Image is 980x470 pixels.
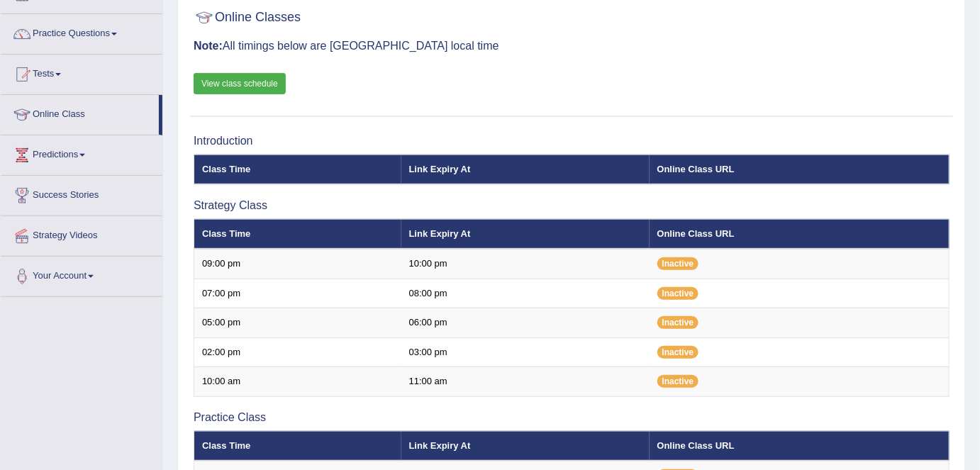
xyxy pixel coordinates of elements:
a: Your Account [1,257,162,292]
span: Inactive [657,375,699,388]
a: Predictions [1,135,162,171]
td: 07:00 pm [194,279,401,308]
b: Note: [194,40,223,52]
th: Online Class URL [650,155,950,184]
span: Inactive [657,316,699,329]
a: Success Stories [1,176,162,211]
td: 08:00 pm [401,279,650,308]
th: Link Expiry At [401,431,650,461]
td: 10:00 am [194,367,401,397]
th: Link Expiry At [401,219,650,249]
h3: Strategy Class [194,199,950,212]
span: Inactive [657,257,699,270]
h3: Introduction [194,135,950,147]
h2: Online Classes [194,7,301,28]
th: Online Class URL [650,431,950,461]
td: 06:00 pm [401,308,650,338]
td: 11:00 am [401,367,650,397]
a: Strategy Videos [1,216,162,252]
a: Online Class [1,95,159,130]
a: Tests [1,55,162,90]
th: Class Time [194,155,401,184]
span: Inactive [657,287,699,300]
h3: Practice Class [194,411,950,424]
th: Link Expiry At [401,155,650,184]
th: Online Class URL [650,219,950,249]
th: Class Time [194,431,401,461]
td: 09:00 pm [194,249,401,279]
span: Inactive [657,346,699,359]
td: 02:00 pm [194,337,401,367]
td: 10:00 pm [401,249,650,279]
td: 03:00 pm [401,337,650,367]
a: View class schedule [194,73,286,94]
h3: All timings below are [GEOGRAPHIC_DATA] local time [194,40,950,52]
td: 05:00 pm [194,308,401,338]
th: Class Time [194,219,401,249]
a: Practice Questions [1,14,162,50]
